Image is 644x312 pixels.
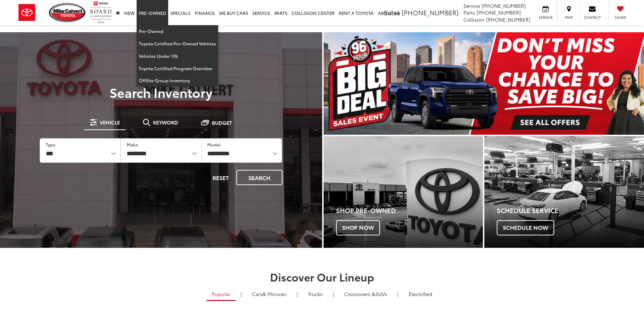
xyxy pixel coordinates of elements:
span: Shop Now [336,220,380,235]
a: OffSite Group Inventory [137,74,218,87]
button: Reset [207,170,235,185]
a: Popular [207,288,236,301]
a: Toyota Certified Pre-Owned Vehicles [137,38,218,50]
label: Model [207,141,221,147]
a: Cars [247,288,292,300]
span: Vehicle [100,120,120,125]
li: | [295,290,299,297]
div: Toyota [484,136,644,248]
span: Collision [463,16,485,23]
li: | [331,290,336,297]
span: & Minivan [263,290,286,297]
span: Service [538,15,554,20]
a: Electrified [403,288,437,300]
span: Budget [212,120,232,125]
button: Search [236,170,282,185]
span: Service [463,2,480,9]
h2: Discover Our Lineup [72,271,572,283]
h3: Search Inventory [30,85,292,99]
h4: Shop Pre-Owned [336,207,483,214]
span: Saved [612,15,628,20]
img: Mike Calvert Toyota [49,3,87,22]
span: Map [561,15,577,20]
h4: Schedule Service [497,207,644,214]
a: Schedule Service Schedule Now [484,136,644,248]
span: Contact [584,15,601,20]
a: Shop Pre-Owned Shop Now [324,136,483,248]
label: Type [46,141,55,147]
span: [PHONE_NUMBER] [477,9,521,16]
li: | [396,290,400,297]
label: Make [127,141,138,147]
span: [PHONE_NUMBER] [402,8,458,17]
span: [PHONE_NUMBER] [481,2,526,9]
a: Trucks [303,288,328,300]
span: Schedule Now [497,220,554,235]
a: Vehicles Under 10k [137,50,218,62]
span: Keyword [153,120,178,125]
li: | [239,290,243,297]
a: Pre-Owned [137,25,218,38]
span: Crossovers & [344,290,375,297]
a: SUVs [339,288,392,300]
a: Toyota Certified Program Overview [137,62,218,75]
span: Parts [463,9,475,16]
span: [PHONE_NUMBER] [486,16,530,23]
div: Toyota [324,136,483,248]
